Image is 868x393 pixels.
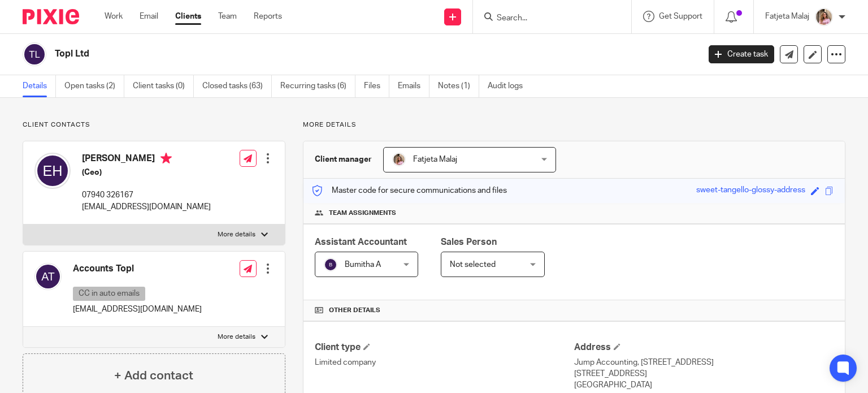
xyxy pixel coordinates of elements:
[64,75,124,97] a: Open tasks (2)
[23,9,79,24] img: Pixie
[160,153,172,164] i: Primary
[392,153,406,166] img: MicrosoftTeams-image%20(5).png
[73,263,202,275] h4: Accounts Topl
[709,45,774,63] a: Create task
[329,306,380,315] span: Other details
[73,287,145,301] p: CC in auto emails
[23,75,56,97] a: Details
[312,185,507,196] p: Master code for secure communications and files
[364,75,389,97] a: Files
[659,12,702,20] span: Get Support
[73,304,202,315] p: [EMAIL_ADDRESS][DOMAIN_NAME]
[23,42,46,66] img: svg%3E
[315,154,372,165] h3: Client manager
[55,48,565,60] h2: Topl Ltd
[329,209,396,218] span: Team assignments
[345,261,381,269] span: Bumitha A
[488,75,531,97] a: Audit logs
[114,367,193,385] h4: + Add contact
[303,120,845,129] p: More details
[315,342,574,353] h4: Client type
[280,75,355,97] a: Recurring tasks (6)
[34,263,62,290] img: svg%3E
[398,75,429,97] a: Emails
[105,11,123,22] a: Work
[438,75,479,97] a: Notes (1)
[82,167,211,178] h5: (Ceo)
[815,8,833,26] img: MicrosoftTeams-image%20(5).png
[82,153,211,167] h4: [PERSON_NAME]
[450,261,496,269] span: Not selected
[175,11,201,22] a: Clients
[574,379,834,391] p: [GEOGRAPHIC_DATA]
[254,11,282,22] a: Reports
[23,120,285,129] p: Client contacts
[765,11,809,22] p: Fatjeta Malaj
[315,357,574,368] p: Limited company
[574,357,834,368] p: Jump Accounting, [STREET_ADDRESS]
[218,11,237,22] a: Team
[140,11,158,22] a: Email
[496,14,597,24] input: Search
[218,332,255,342] p: More details
[202,75,272,97] a: Closed tasks (63)
[413,156,457,163] span: Fatjeta Malaj
[34,153,71,189] img: svg%3E
[315,237,407,247] span: Assistant Accountant
[574,368,834,379] p: [STREET_ADDRESS]
[696,184,805,197] div: sweet-tangello-glossy-address
[82,201,211,213] p: [EMAIL_ADDRESS][DOMAIN_NAME]
[133,75,194,97] a: Client tasks (0)
[218,230,255,239] p: More details
[574,342,834,353] h4: Address
[324,258,337,271] img: svg%3E
[441,237,497,247] span: Sales Person
[82,189,211,201] p: 07940 326167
